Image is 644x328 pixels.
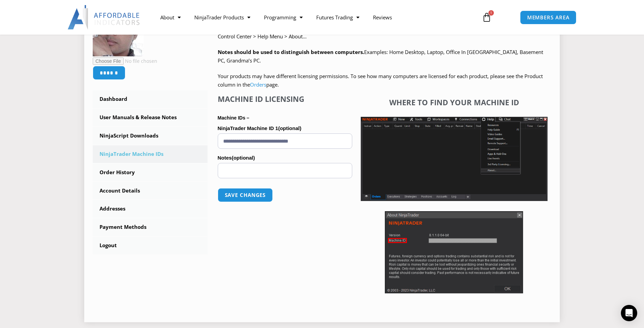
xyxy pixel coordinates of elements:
img: LogoAI | Affordable Indicators – NinjaTrader [68,5,141,30]
a: NinjaTrader Products [187,10,257,25]
a: 1 [472,7,502,27]
a: Order History [93,164,208,181]
button: Save changes [218,188,273,202]
a: NinjaTrader Machine IDs [93,145,208,163]
a: Logout [93,237,208,254]
span: (optional) [278,125,301,131]
span: Your products may have different licensing permissions. To see how many computers are licensed fo... [218,73,543,88]
a: Addresses [93,200,208,218]
nav: Account pages [93,90,208,254]
span: Examples: Home Desktop, Laptop, Office In [GEOGRAPHIC_DATA], Basement PC, Grandma’s PC. [218,49,543,64]
h4: Machine ID Licensing [218,94,352,103]
a: Account Details [93,182,208,200]
strong: Machine IDs – [218,115,249,121]
img: Screenshot 2025-01-17 114931 | Affordable Indicators – NinjaTrader [385,211,523,293]
a: About [154,10,187,25]
a: Orders [250,81,266,88]
a: MEMBERS AREA [520,11,577,24]
a: User Manuals & Release Notes [93,109,208,126]
a: Dashboard [93,90,208,108]
span: MEMBERS AREA [527,15,570,20]
a: Reviews [366,10,399,25]
a: Payment Methods [93,218,208,236]
nav: Menu [154,10,474,25]
span: (optional) [232,155,255,161]
span: 1 [488,10,494,16]
a: NinjaScript Downloads [93,127,208,145]
a: Futures Trading [309,10,366,25]
label: NinjaTrader Machine ID 1 [218,123,352,133]
strong: Notes should be used to distinguish between computers. [218,49,364,55]
h4: Where to find your Machine ID [361,98,548,107]
a: Programming [257,10,309,25]
div: Open Intercom Messenger [621,305,637,321]
label: Notes [218,153,352,163]
img: Screenshot 2025-01-17 1155544 | Affordable Indicators – NinjaTrader [361,117,548,201]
